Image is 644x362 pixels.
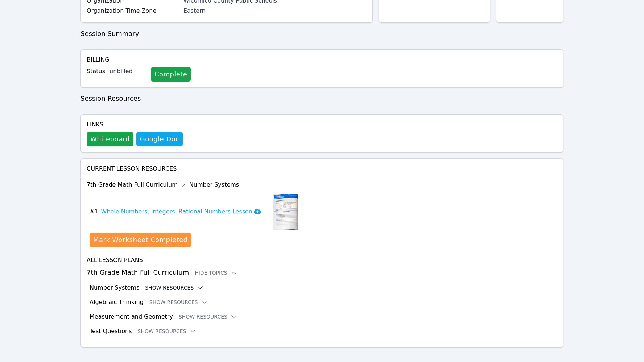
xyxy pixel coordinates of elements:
h3: Whole Numbers, Integers, Rational Numbers Lesson [101,207,261,216]
button: Show Resources [145,284,204,291]
h4: Links [87,120,183,129]
h3: Algebraic Thinking [90,298,144,307]
button: Mark Worksheet Completed [90,233,191,247]
div: 7th Grade Math Full Curriculum Number Systems [87,179,298,191]
label: Organization Time Zone [87,7,179,15]
button: Show Resources [138,328,197,335]
h3: Measurement and Geometry [90,312,173,321]
h4: Current Lesson Resources [87,165,557,173]
div: Mark Worksheet Completed [93,235,187,245]
button: #1Whole Numbers, Integers, Rational Numbers Lesson [90,194,267,230]
h4: Billing [87,55,557,64]
h4: All Lesson Plans [87,256,557,265]
h3: 7th Grade Math Full Curriculum [87,267,557,278]
button: Whiteboard [87,132,133,146]
label: Status [87,67,105,76]
button: Show Resources [149,299,208,306]
h3: Session Summary [80,29,563,39]
button: Hide Topics [195,269,238,276]
span: # 1 [90,207,98,216]
a: Complete [151,67,191,82]
button: Show Resources [179,313,238,320]
a: Google Doc [136,132,183,146]
div: unbilled [110,67,145,76]
img: Whole Numbers, Integers, Rational Numbers Lesson [273,194,298,230]
h3: Test Questions [90,327,132,336]
h3: Session Resources [80,93,563,104]
h3: Number Systems [90,283,139,292]
div: Eastern [183,7,367,15]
